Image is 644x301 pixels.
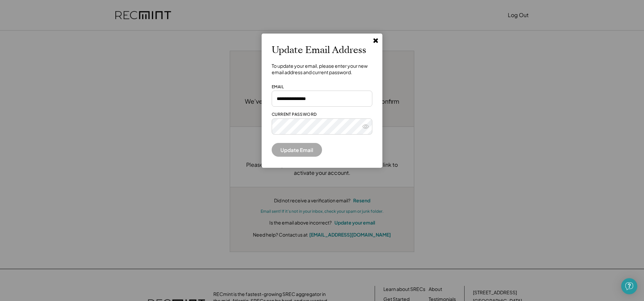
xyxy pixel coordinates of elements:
[272,45,366,56] h2: Update Email Address
[272,112,317,117] div: CURRENT PASSWORD
[272,63,372,76] div: To update your email, please enter your new email address and current password.
[621,278,637,294] div: Open Intercom Messenger
[272,84,284,90] div: EMAIL
[272,143,322,157] button: Update Email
